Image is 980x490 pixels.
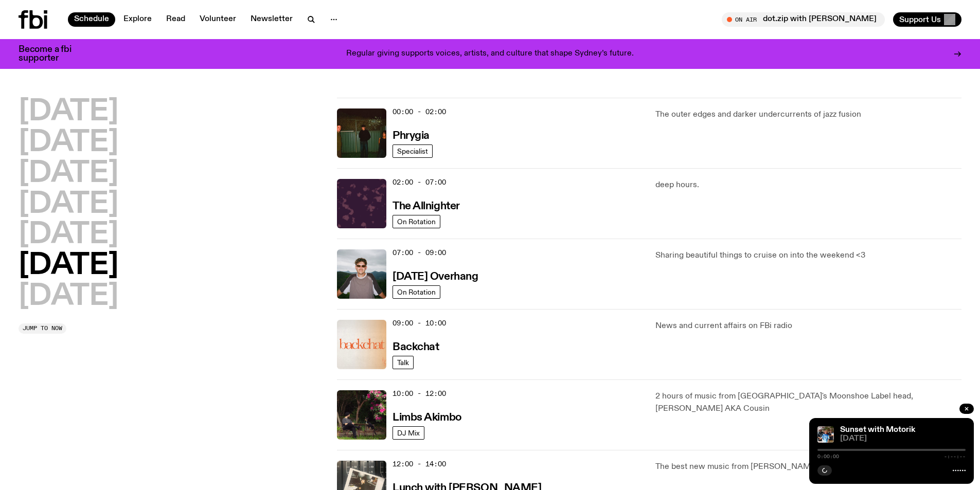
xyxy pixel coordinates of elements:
button: [DATE] [19,221,118,249]
span: 02:00 - 07:00 [393,177,446,187]
span: 10:00 - 12:00 [393,389,446,398]
span: Jump to now [23,325,62,331]
a: On Rotation [393,215,440,228]
span: [DATE] [840,435,966,443]
button: [DATE] [19,159,118,188]
h3: The Allnighter [393,201,460,212]
p: The outer edges and darker undercurrents of jazz fusion [655,108,961,121]
a: [DATE] Overhang [393,269,478,282]
span: 12:00 - 14:00 [393,459,446,469]
span: Specialist [397,147,428,155]
a: DJ Mix [393,426,424,440]
a: Specialist [393,144,433,158]
p: deep hours. [655,179,961,191]
span: 0:00:00 [817,454,839,459]
span: DJ Mix [397,429,420,437]
span: Talk [397,358,409,366]
button: [DATE] [19,98,118,126]
button: On Airdot.zip with [PERSON_NAME] [722,12,885,27]
img: Harrie Hastings stands in front of cloud-covered sky and rolling hills. He's wearing sunglasses a... [337,249,386,299]
img: A greeny-grainy film photo of Bela, John and Bindi at night. They are standing in a backyard on g... [337,108,386,158]
h3: Backchat [393,342,439,353]
span: On Rotation [397,288,436,296]
button: [DATE] [19,282,118,311]
button: Support Us [893,12,961,27]
p: The best new music from [PERSON_NAME], aus + beyond! [655,461,961,473]
h3: [DATE] Overhang [393,271,478,282]
span: 00:00 - 02:00 [393,107,446,117]
a: Explore [117,12,158,27]
h3: Become a fbi supporter [19,45,84,63]
span: 09:00 - 10:00 [393,318,446,328]
a: Newsletter [244,12,299,27]
button: [DATE] [19,129,118,157]
span: -:--:-- [944,454,966,459]
a: Sunset with Motorik [840,426,915,434]
h3: Limbs Akimbo [393,412,462,423]
a: Schedule [68,12,115,27]
a: Volunteer [193,12,242,27]
p: News and current affairs on FBi radio [655,320,961,332]
img: Jackson sits at an outdoor table, legs crossed and gazing at a black and brown dog also sitting a... [337,390,386,440]
a: On Rotation [393,285,440,299]
p: Regular giving supports voices, artists, and culture that shape Sydney’s future. [346,49,634,59]
h3: Phrygia [393,131,430,141]
a: Backchat [393,340,439,353]
span: 07:00 - 09:00 [393,248,446,258]
button: [DATE] [19,251,118,280]
p: Sharing beautiful things to cruise on into the weekend <3 [655,249,961,262]
a: Talk [393,356,414,369]
p: 2 hours of music from [GEOGRAPHIC_DATA]'s Moonshoe Label head, [PERSON_NAME] AKA Cousin [655,390,961,415]
span: Support Us [899,15,941,24]
span: On Rotation [397,217,436,225]
a: Read [160,12,191,27]
a: The Allnighter [393,199,460,212]
button: [DATE] [19,190,118,219]
a: Phrygia [393,129,430,141]
a: Limbs Akimbo [393,410,462,423]
img: Andrew, Reenie, and Pat stand in a row, smiling at the camera, in dappled light with a vine leafe... [817,426,834,443]
button: Jump to now [19,323,66,334]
